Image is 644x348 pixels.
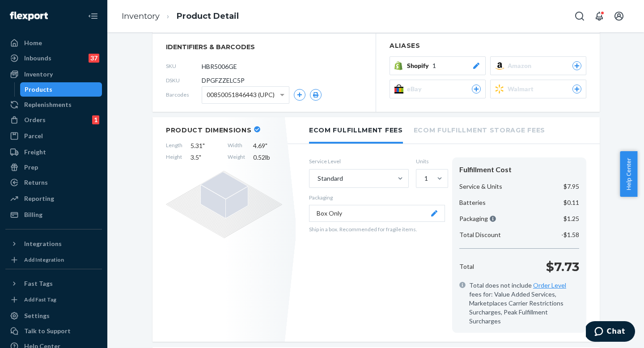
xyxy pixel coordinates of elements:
button: Shopify1 [390,56,486,75]
div: Standard [318,174,343,183]
a: Prep [5,160,102,174]
span: 4.69 [253,141,282,150]
span: Width [228,141,245,150]
a: Add Integration [5,255,102,265]
div: Talk to Support [24,327,71,335]
div: Inbounds [24,54,51,63]
span: Walmart [508,85,537,93]
div: Parcel [24,132,43,140]
span: identifiers & barcodes [166,42,362,51]
p: $1.25 [563,214,579,223]
button: eBay [390,80,486,98]
span: " [199,153,201,161]
a: Inventory [5,67,102,81]
span: Amazon [508,61,535,70]
span: DSKU [166,76,202,84]
span: eBay [407,85,425,93]
span: Total does not include fees for: Value Added Services, Marketplaces Carrier Restrictions Surcharg... [469,281,579,326]
a: Home [5,36,102,50]
div: Products [25,85,52,94]
div: Returns [24,178,48,187]
div: Orders [24,115,46,124]
button: Open Search Box [571,7,589,25]
input: 1 [424,174,424,183]
span: Shopify [407,61,432,70]
p: Total [459,262,474,271]
div: Billing [24,210,42,219]
button: Walmart [490,80,586,98]
p: Total Discount [459,230,501,239]
button: Close Navigation [84,7,102,25]
a: Parcel [5,129,102,143]
div: 37 [89,54,99,63]
span: 3.5 [191,153,220,162]
button: Open notifications [590,7,608,25]
a: Add Fast Tag [5,294,102,305]
span: Height [166,153,182,162]
div: Reporting [24,194,54,203]
img: Flexport logo [10,12,48,21]
div: Replenishments [24,100,72,109]
label: Service Level [309,157,409,165]
div: Fast Tags [24,279,53,288]
span: Length [166,141,182,150]
ol: breadcrumbs [114,3,246,30]
a: Settings [5,309,102,323]
button: Help Center [620,151,637,197]
p: Packaging [309,194,445,201]
div: Inventory [24,70,53,79]
a: Inbounds37 [5,51,102,65]
div: Prep [24,163,38,172]
p: -$1.58 [561,230,579,239]
a: Returns [5,175,102,190]
p: $7.95 [563,182,579,191]
div: Integrations [24,239,62,248]
label: Units [416,157,445,165]
div: Home [24,38,42,47]
button: Amazon [490,56,586,75]
a: Orders1 [5,113,102,127]
button: Integrations [5,237,102,251]
span: " [203,142,205,149]
p: Ship in a box. Recommended for fragile items. [309,225,445,233]
h2: Aliases [390,42,586,49]
span: Weight [228,153,245,162]
a: Replenishments [5,98,102,112]
span: SKU [166,62,202,70]
li: Ecom Fulfillment Storage Fees [414,117,545,142]
span: Barcodes [166,91,202,98]
a: Inventory [122,11,160,21]
button: Open account menu [610,7,628,25]
span: 1 [432,61,436,70]
a: Billing [5,208,102,222]
p: $7.73 [546,258,579,276]
button: Box Only [309,205,445,222]
a: Product Detail [177,11,239,21]
div: Add Fast Tag [24,296,56,303]
div: Settings [24,311,50,320]
input: Standard [317,174,318,183]
p: Packaging [459,214,496,223]
span: " [265,142,267,149]
h2: Product Dimensions [166,126,252,134]
span: 0.52 lb [253,153,282,162]
span: 00850051846443 (UPC) [207,87,275,102]
button: Talk to Support [5,324,102,338]
div: 1 [92,115,99,124]
span: 5.31 [191,141,220,150]
div: Freight [24,148,46,157]
div: Add Integration [24,256,64,263]
a: Freight [5,145,102,159]
p: $0.11 [563,198,579,207]
a: Products [20,82,102,97]
button: Fast Tags [5,276,102,291]
div: Fulfillment Cost [459,165,579,175]
a: Reporting [5,191,102,206]
li: Ecom Fulfillment Fees [309,117,403,144]
p: Batteries [459,198,486,207]
a: Order Level [533,281,566,289]
iframe: Opens a widget where you can chat to one of our agents [586,321,635,344]
p: Service & Units [459,182,502,191]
